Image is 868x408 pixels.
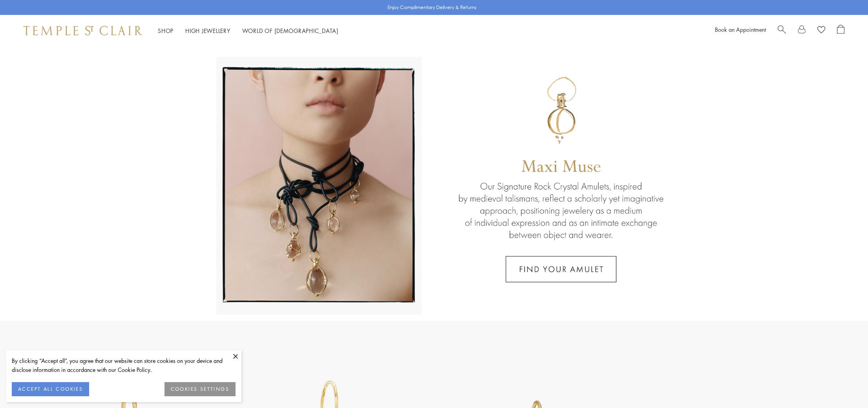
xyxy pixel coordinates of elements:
[185,27,230,35] a: High JewelleryHigh Jewellery
[164,382,236,396] button: COOKIES SETTINGS
[387,4,477,11] p: Enjoy Complimentary Delivery & Returns
[778,25,786,36] a: Search
[12,382,89,396] button: ACCEPT ALL COOKIES
[158,26,338,36] nav: Main navigation
[158,27,174,35] a: ShopShop
[242,27,338,35] a: World of [DEMOGRAPHIC_DATA]World of [DEMOGRAPHIC_DATA]
[829,371,860,400] iframe: Gorgias live chat messenger
[24,26,142,35] img: Temple St. Clair
[12,356,236,374] div: By clicking “Accept all”, you agree that our website can store cookies on your device and disclos...
[837,25,844,36] a: Open Shopping Bag
[715,25,766,33] a: Book an Appointment
[817,25,825,36] a: View Wishlist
